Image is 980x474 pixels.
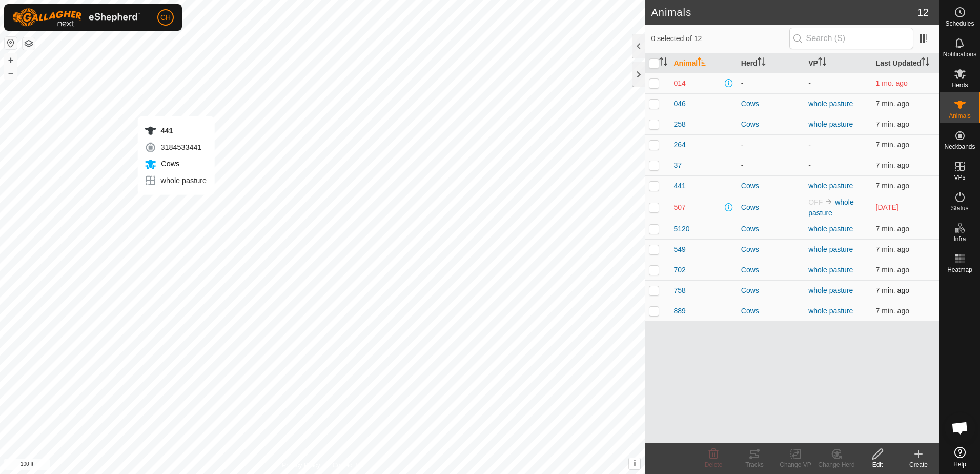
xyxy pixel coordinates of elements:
span: Sep 29, 2025, 3:17 PM [876,245,909,253]
th: Animal [669,53,737,73]
app-display-virtual-paddock-transition: - [808,141,811,149]
button: Reset Map [5,37,17,49]
button: Map Layers [23,37,35,50]
span: 258 [673,119,685,130]
a: Help [940,443,980,471]
span: Herds [951,82,968,88]
span: Status [951,205,968,211]
p-sorticon: Activate to sort [921,59,929,67]
div: - [741,160,800,171]
th: Last Updated [872,53,939,73]
span: 0 selected of 12 [651,33,789,44]
span: Neckbands [944,144,975,150]
span: Sep 16, 2025, 2:17 PM [876,203,899,211]
a: whole pasture [808,286,853,294]
input: Search (S) [789,28,913,49]
span: 549 [673,244,685,255]
span: Sep 29, 2025, 3:17 PM [876,120,909,128]
div: Cows [741,119,800,130]
span: Sep 29, 2025, 3:17 PM [876,182,909,190]
span: Aug 9, 2025, 9:17 PM [876,79,908,87]
a: whole pasture [808,225,853,233]
a: whole pasture [808,245,853,253]
span: 758 [673,285,685,296]
div: 441 [144,125,207,137]
img: to [825,197,833,206]
th: VP [804,53,871,73]
span: 507 [673,202,685,213]
span: 5120 [673,224,689,234]
div: Open chat [945,412,975,443]
span: Sep 29, 2025, 3:17 PM [876,141,909,149]
button: + [5,54,17,66]
span: 37 [673,160,682,171]
span: 441 [673,181,685,191]
div: Cows [741,306,800,317]
div: Cows [741,285,800,296]
div: Change VP [775,460,816,469]
span: Schedules [945,21,974,27]
a: whole pasture [808,307,853,315]
button: i [629,458,640,469]
div: Cows [741,181,800,191]
a: whole pasture [808,120,853,128]
div: Cows [741,224,800,234]
span: Delete [705,461,723,468]
span: Sep 29, 2025, 3:17 PM [876,225,909,233]
img: Gallagher Logo [12,8,140,27]
span: i [634,459,636,468]
div: - [741,140,800,150]
button: – [5,67,17,80]
span: OFF [808,198,823,206]
app-display-virtual-paddock-transition: - [808,161,811,169]
th: Herd [737,53,804,73]
a: whole pasture [808,266,853,274]
p-sorticon: Activate to sort [698,59,706,67]
span: Sep 29, 2025, 3:17 PM [876,100,909,108]
span: 889 [673,306,685,317]
span: CH [160,12,171,23]
div: Cows [741,202,800,213]
div: whole pasture [144,174,207,187]
div: Cows [741,244,800,255]
span: 264 [673,140,685,150]
h2: Animals [651,6,917,18]
span: Animals [949,113,971,119]
span: Sep 29, 2025, 3:17 PM [876,266,909,274]
span: Infra [953,236,966,242]
div: Tracks [734,460,775,469]
p-sorticon: Activate to sort [659,59,667,67]
span: VPs [954,174,965,181]
a: whole pasture [808,100,853,108]
span: 046 [673,98,685,109]
span: Sep 29, 2025, 3:17 PM [876,161,909,169]
span: Heatmap [947,267,972,273]
div: Cows [741,98,800,109]
span: 12 [917,5,929,20]
a: whole pasture [808,198,854,217]
div: - [741,78,800,89]
span: Notifications [943,51,976,57]
div: Cows [741,265,800,275]
span: Cows [158,160,179,168]
span: 702 [673,265,685,275]
a: Contact Us [333,461,363,470]
app-display-virtual-paddock-transition: - [808,79,811,87]
p-sorticon: Activate to sort [818,59,826,67]
span: Sep 29, 2025, 3:17 PM [876,307,909,315]
span: 014 [673,78,685,89]
p-sorticon: Activate to sort [758,59,766,67]
span: Sep 29, 2025, 3:17 PM [876,286,909,294]
div: 3184533441 [144,141,207,153]
a: whole pasture [808,182,853,190]
div: Edit [857,460,898,469]
div: Change Herd [816,460,857,469]
div: Create [898,460,939,469]
span: Help [953,461,966,467]
a: Privacy Policy [282,461,320,470]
